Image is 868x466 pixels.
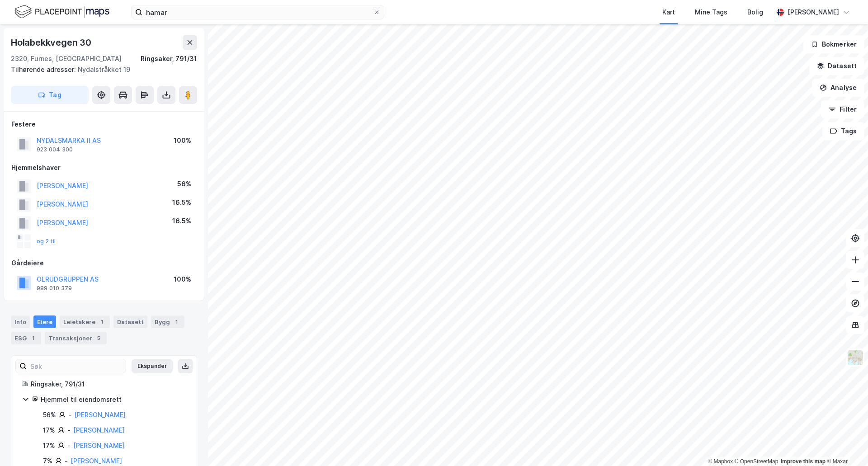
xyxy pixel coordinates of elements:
div: Ringsaker, 791/31 [31,379,186,390]
div: [PERSON_NAME] [788,7,839,18]
a: [PERSON_NAME] [71,457,122,465]
a: Mapbox [708,458,733,465]
div: Nydalstråkket 19 [11,64,190,75]
button: Datasett [809,57,864,75]
button: Tag [11,86,89,104]
div: Transaksjoner [45,332,107,344]
div: 1 [172,317,181,326]
a: Improve this map [781,458,826,465]
iframe: Chat Widget [823,423,868,466]
div: 17% [43,440,55,451]
div: Mine Tags [695,7,727,18]
div: - [67,440,71,451]
div: Hjemmelshaver [11,162,197,173]
div: 16.5% [172,216,191,226]
div: 16.5% [172,197,191,208]
a: [PERSON_NAME] [73,442,125,449]
button: Ekspander [132,359,173,373]
button: Bokmerker [803,35,864,53]
div: Bygg [151,315,184,328]
div: ESG [11,332,41,344]
button: Analyse [812,79,864,97]
div: Holabekkvegen 30 [11,35,93,50]
a: [PERSON_NAME] [73,426,125,434]
div: - [68,410,71,420]
div: 1 [28,334,38,343]
div: 989 010 379 [37,285,72,292]
div: Datasett [113,315,147,328]
input: Søk på adresse, matrikkel, gårdeiere, leietakere eller personer [142,5,373,19]
a: OpenStreetMap [735,458,778,465]
div: Ringsaker, 791/31 [141,53,197,64]
button: Filter [821,100,864,118]
div: 100% [174,135,191,146]
img: Z [847,349,864,366]
div: Info [11,315,30,328]
button: Tags [822,122,864,140]
span: Tilhørende adresser: [11,66,78,73]
div: 56% [43,410,56,420]
div: 2320, Furnes, [GEOGRAPHIC_DATA] [11,53,122,64]
div: - [67,425,71,436]
div: Gårdeiere [11,258,197,268]
div: Festere [11,119,197,130]
div: Hjemmel til eiendomsrett [41,394,186,405]
div: Leietakere [60,315,110,328]
div: 5 [94,334,103,343]
a: [PERSON_NAME] [74,411,126,419]
div: 1 [97,317,106,326]
div: 100% [174,274,191,285]
div: 17% [43,425,55,436]
div: 923 004 300 [37,146,73,153]
input: Søk [27,359,126,373]
img: logo.f888ab2527a4732fd821a326f86c7f29.svg [14,4,109,20]
div: Kart [662,7,675,18]
div: Eiere [33,315,56,328]
div: 56% [177,179,191,189]
div: Bolig [747,7,763,18]
div: Kontrollprogram for chat [823,423,868,466]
